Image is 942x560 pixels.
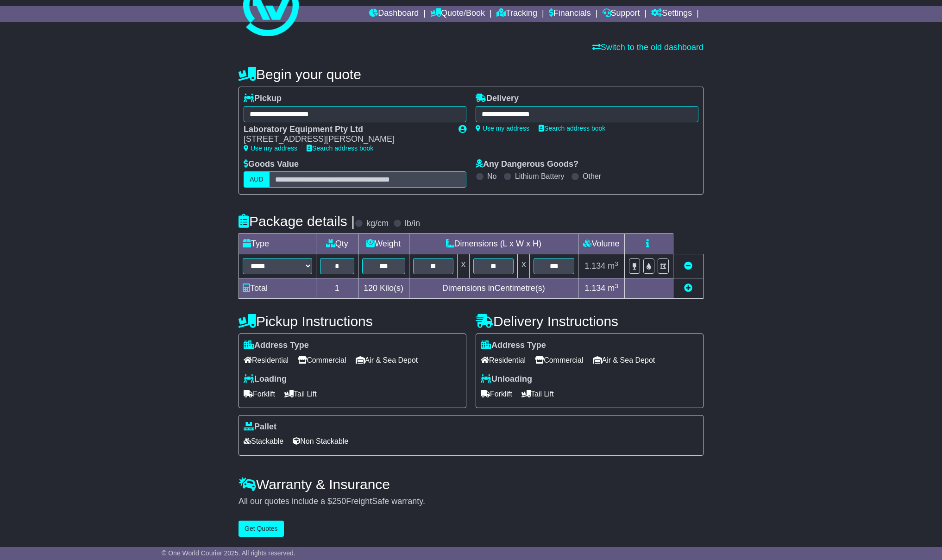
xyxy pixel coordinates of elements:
[608,261,618,271] span: m
[239,234,316,254] td: Type
[476,314,703,329] h4: Delivery Instructions
[476,159,578,170] label: Any Dangerous Goods?
[244,387,275,401] span: Forklift
[244,340,309,351] label: Address Type
[481,353,526,367] span: Residential
[244,125,449,135] div: Laboratory Equipment Pty Ltd
[293,434,348,448] span: Non Stackable
[244,353,289,367] span: Residential
[476,94,519,104] label: Delivery
[584,261,605,271] span: 1.134
[239,314,466,329] h4: Pickup Instructions
[496,6,537,22] a: Tracking
[603,6,640,22] a: Support
[332,497,346,506] span: 250
[358,234,409,254] td: Weight
[369,6,419,22] a: Dashboard
[239,521,284,537] button: Get Quotes
[162,549,295,557] span: © One World Courier 2025. All rights reserved.
[684,261,692,271] a: Remove this item
[244,94,282,104] label: Pickup
[458,254,470,278] td: x
[535,353,583,367] span: Commercial
[244,434,283,448] span: Stackable
[239,214,355,229] h4: Package details |
[244,145,297,152] a: Use my address
[481,387,512,401] span: Forklift
[298,353,346,367] span: Commercial
[244,134,449,145] div: [STREET_ADDRESS][PERSON_NAME]
[615,283,618,289] sup: 3
[481,340,546,351] label: Address Type
[518,254,530,278] td: x
[481,374,532,384] label: Unloading
[615,260,618,267] sup: 3
[358,278,409,299] td: Kilo(s)
[316,234,358,254] td: Qty
[515,172,565,181] label: Lithium Battery
[409,278,578,299] td: Dimensions in Centimetre(s)
[430,6,485,22] a: Quote/Book
[409,234,578,254] td: Dimensions (L x W x H)
[366,219,389,229] label: kg/cm
[364,283,377,293] span: 120
[239,497,703,507] div: All our quotes include a $ FreightSafe warranty.
[239,67,703,82] h4: Begin your quote
[244,159,299,170] label: Goods Value
[593,353,655,367] span: Air & Sea Depot
[521,387,554,401] span: Tail Lift
[487,172,496,181] label: No
[578,234,624,254] td: Volume
[244,422,276,432] label: Pallet
[239,278,316,299] td: Total
[583,172,601,181] label: Other
[307,145,373,152] a: Search address book
[316,278,358,299] td: 1
[244,171,270,188] label: AUD
[476,125,529,132] a: Use my address
[584,283,605,293] span: 1.134
[684,283,692,293] a: Add new item
[608,283,618,293] span: m
[592,43,703,52] a: Switch to the old dashboard
[239,477,703,492] h4: Warranty & Insurance
[244,374,287,384] label: Loading
[539,125,605,132] a: Search address book
[356,353,418,367] span: Air & Sea Depot
[284,387,317,401] span: Tail Lift
[651,6,692,22] a: Settings
[405,219,420,229] label: lb/in
[549,6,591,22] a: Financials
